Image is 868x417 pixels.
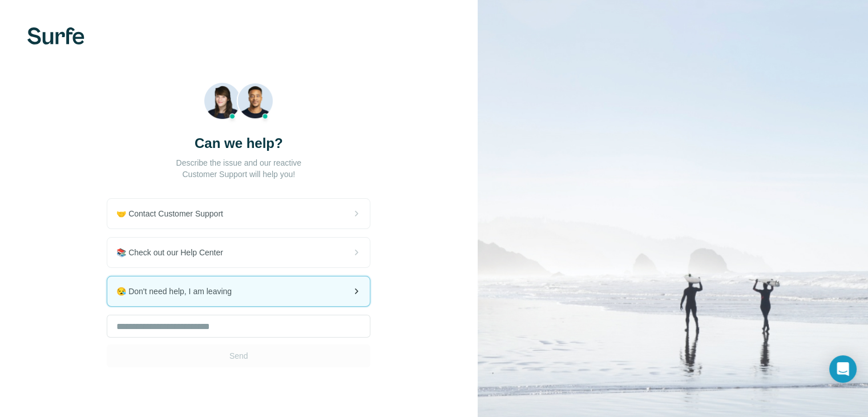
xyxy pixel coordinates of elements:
[195,134,283,153] h3: Can we help?
[182,169,295,180] p: Customer Support will help you!
[116,247,232,258] span: 📚 Check out our Help Center
[829,355,857,383] div: Open Intercom Messenger
[116,208,232,219] span: 🤝 Contact Customer Support
[27,27,84,45] img: Surfe's logo
[176,157,301,169] p: Describe the issue and our reactive
[116,286,241,297] span: 😪 Don't need help, I am leaving
[204,82,274,125] img: Beach Photo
